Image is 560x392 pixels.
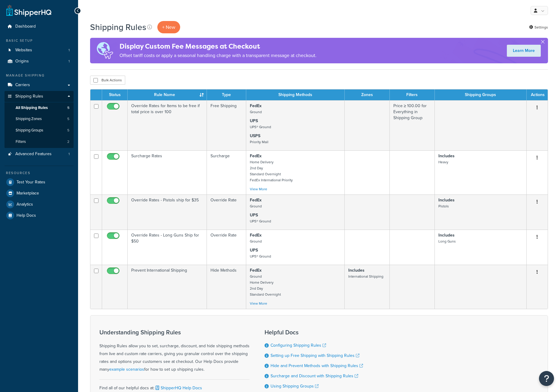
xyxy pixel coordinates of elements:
div: Shipping Rules allow you to set, surcharge, discount, and hide shipping methods from live and cus... [99,329,250,373]
a: Marketplace [5,188,74,199]
h3: Understanding Shipping Rules [99,329,250,336]
li: Origins [5,56,74,67]
span: Carriers [15,83,30,88]
small: UPS® Ground [250,254,271,259]
small: International Shipping [348,274,383,279]
a: Test Your Rates [5,177,74,188]
a: Setting up Free Shipping with Shipping Rules [271,352,359,359]
a: View More [250,301,267,306]
span: Help Docs [17,213,36,218]
img: duties-banner-06bc72dcb5fe05cb3f9472aba00be2ae8eb53ab6f0d8bb03d382ba314ac3c341.png [90,38,120,63]
td: Override Rates - Pistols ship for $35 [128,194,207,230]
div: Manage Shipping [5,73,74,78]
a: Surcharge and Discount with Shipping Rules [271,373,358,379]
strong: Includes [438,232,455,238]
span: Shipping Zones [16,116,42,122]
span: Advanced Features [15,152,52,157]
small: Long Guns [438,239,456,244]
small: Ground [250,239,262,244]
th: Filters [390,89,435,100]
strong: FedEx [250,103,262,109]
a: Using Shipping Groups [271,383,319,389]
strong: Includes [438,197,455,203]
a: Settings [529,23,548,32]
span: Shipping Groups [16,128,43,133]
a: Origins 1 [5,56,74,67]
strong: UPS [250,247,258,253]
strong: FedEx [250,267,262,273]
span: All Shipping Rules [16,105,48,110]
th: Actions [527,89,548,100]
th: Shipping Methods [246,89,345,100]
span: Marketplace [17,191,39,196]
h1: Shipping Rules [90,21,146,33]
a: Dashboard [5,21,74,32]
span: 1 [68,152,70,157]
strong: FedEx [250,153,262,159]
th: Status [102,89,128,100]
strong: UPS [250,212,258,218]
div: Basic Setup [5,38,74,43]
a: example scenarios [109,366,144,372]
th: Zones [345,89,390,100]
strong: FedEx [250,232,262,238]
a: Configuring Shipping Rules [271,342,326,348]
p: Offset tariff costs or apply a seasonal handling charge with a transparent message at checkout. [120,51,316,60]
a: Shipping Rules [5,91,74,102]
span: 5 [67,128,69,133]
a: Carriers [5,80,74,91]
small: UPS® Ground [250,219,271,224]
small: Ground Home Delivery 2nd Day Standard Overnight [250,274,281,297]
li: Shipping Zones [5,113,74,125]
td: Override Rates - Long Guns Ship for $50 [128,230,207,265]
p: + New [157,21,180,33]
td: Surcharge Rates [128,150,207,194]
span: Test Your Rates [17,180,45,185]
th: Type [207,89,246,100]
td: Hide Methods [207,265,246,309]
small: UPS® Ground [250,124,271,130]
li: Shipping Rules [5,91,74,148]
td: Override Rate [207,194,246,230]
li: All Shipping Rules [5,102,74,113]
small: Home Delivery 2nd Day Standard Overnight FedEx International Priority [250,159,293,183]
td: Override Rate [207,230,246,265]
a: Analytics [5,199,74,210]
span: Origins [15,59,29,64]
small: Pistols [438,204,449,209]
li: Advanced Features [5,149,74,160]
small: Heavy [438,159,448,165]
a: Filters 2 [5,136,74,147]
small: Ground [250,204,262,209]
div: Find all of our helpful docs at: [99,379,250,392]
td: Prevent International Shipping [128,265,207,309]
td: Surcharge [207,150,246,194]
h3: Helpful Docs [265,329,363,336]
a: ShipperHQ Home [6,5,51,17]
small: Priority Mail [250,139,268,145]
a: View More [250,186,267,192]
a: All Shipping Rules 5 [5,102,74,113]
a: Hide and Prevent Methods with Shipping Rules [271,363,363,369]
th: Shipping Groups [435,89,527,100]
strong: USPS [250,133,260,139]
span: 1 [68,48,70,53]
td: Override Rates for Items to be free if total price is over 100 [128,100,207,150]
th: Rule Name : activate to sort column ascending [128,89,207,100]
strong: FedEx [250,197,262,203]
a: Help Docs [5,210,74,221]
a: Learn More [507,45,541,57]
span: Analytics [17,202,33,207]
span: Filters [16,139,26,144]
button: Bulk Actions [90,76,125,85]
span: 2 [67,139,69,144]
span: 1 [68,59,70,64]
strong: UPS [250,118,258,124]
div: Resources [5,170,74,176]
